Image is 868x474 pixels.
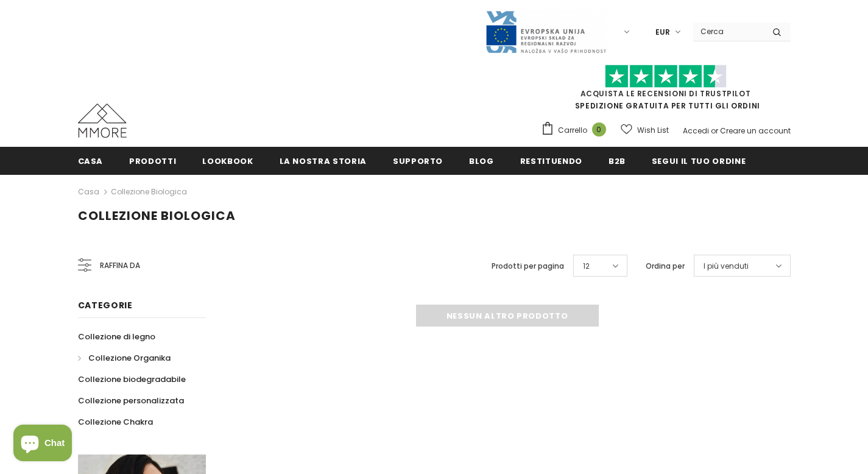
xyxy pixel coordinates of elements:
a: Collezione biodegradabile [78,369,186,390]
a: Prodotti [129,147,176,174]
span: Blog [469,155,494,167]
span: Prodotti [129,155,176,167]
a: La nostra storia [280,147,367,174]
a: supporto [393,147,443,174]
a: Casa [78,147,104,174]
span: Collezione Organika [88,352,171,364]
a: Carrello 0 [541,121,612,140]
a: Restituendo [520,147,582,174]
span: 12 [583,260,590,272]
span: Categorie [78,299,133,311]
span: Collezione personalizzata [78,395,184,406]
span: supporto [393,155,443,167]
input: Search Site [693,23,763,40]
span: Collezione Chakra [78,416,153,428]
span: Collezione biodegradabile [78,373,186,385]
span: I più venduti [704,260,749,272]
a: Collezione Chakra [78,411,153,433]
span: Carrello [558,124,587,136]
span: or [711,126,718,136]
a: Javni Razpis [485,26,607,37]
span: Collezione di legno [78,331,155,342]
span: EUR [655,26,670,38]
span: Collezione biologica [78,207,236,224]
a: Wish List [621,119,669,141]
span: Wish List [637,124,669,136]
span: Lookbook [202,155,253,167]
span: B2B [609,155,626,167]
span: La nostra storia [280,155,367,167]
img: Javni Razpis [485,10,607,54]
label: Ordina per [646,260,685,272]
a: Creare un account [720,126,791,136]
a: Collezione di legno [78,326,155,347]
a: Blog [469,147,494,174]
span: Casa [78,155,104,167]
span: Restituendo [520,155,582,167]
a: Collezione biologica [111,186,187,197]
inbox-online-store-chat: Shopify online store chat [10,425,76,464]
a: Lookbook [202,147,253,174]
label: Prodotti per pagina [492,260,564,272]
a: Acquista le recensioni di TrustPilot [580,88,751,99]
span: 0 [592,122,606,136]
a: Segui il tuo ordine [652,147,746,174]
span: SPEDIZIONE GRATUITA PER TUTTI GLI ORDINI [541,70,791,111]
a: Collezione personalizzata [78,390,184,411]
a: Collezione Organika [78,347,171,369]
a: Accedi [683,126,709,136]
a: Casa [78,185,99,199]
span: Raffina da [100,259,140,272]
img: Casi MMORE [78,104,127,138]
img: Fidati di Pilot Stars [605,65,727,88]
a: B2B [609,147,626,174]
span: Segui il tuo ordine [652,155,746,167]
